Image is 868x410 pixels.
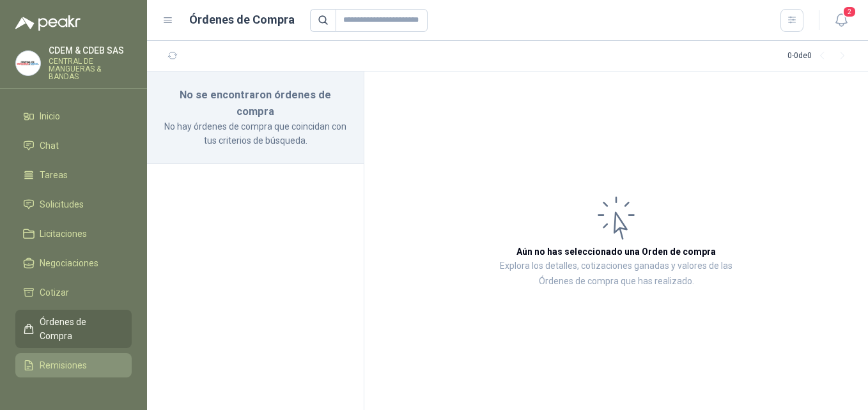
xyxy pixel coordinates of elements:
a: Órdenes de Compra [15,310,132,348]
p: No hay órdenes de compra que coincidan con tus criterios de búsqueda. [162,119,348,148]
a: Tareas [15,163,132,187]
div: 0 - 0 de 0 [787,46,853,66]
a: Cotizar [15,280,132,305]
span: Órdenes de Compra [40,315,120,343]
h3: Aún no has seleccionado una Orden de compra [516,245,716,259]
p: CDEM & CDEB SAS [49,46,132,55]
a: Solicitudes [15,192,132,216]
a: Negociaciones [15,251,132,275]
span: Cotizar [40,285,69,300]
span: 2 [842,6,856,18]
button: 2 [830,9,853,32]
span: Chat [40,139,59,153]
span: Remisiones [40,358,87,372]
span: Inicio [40,109,60,123]
img: Logo peakr [15,15,81,31]
p: Explora los detalles, cotizaciones ganadas y valores de las Órdenes de compra que has realizado. [492,259,740,289]
h3: No se encontraron órdenes de compra [162,87,348,119]
h1: Órdenes de Compra [189,11,295,29]
a: Chat [15,133,132,158]
a: Inicio [15,104,132,128]
span: Negociaciones [40,256,98,270]
span: Licitaciones [40,227,87,241]
p: CENTRAL DE MANGUERAS & BANDAS [49,57,132,80]
img: Company Logo [16,51,40,75]
a: Remisiones [15,353,132,377]
a: Licitaciones [15,222,132,246]
span: Tareas [40,168,68,182]
span: Solicitudes [40,197,84,211]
